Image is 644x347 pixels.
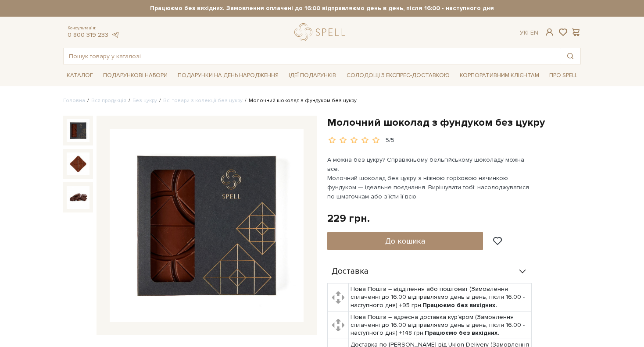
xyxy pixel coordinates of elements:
[68,31,108,39] a: 0 800 319 233
[527,29,529,36] span: |
[91,97,126,104] a: Вся продукція
[560,48,580,64] button: Пошук товару у каталозі
[327,116,581,129] h1: Молочний шоколад з фундуком без цукру
[163,97,243,104] a: Всі товари з колекції без цукру
[422,301,497,309] b: Працюємо без вихідних.
[63,69,97,82] a: Каталог
[327,232,483,250] button: До кошика
[327,212,370,225] div: 229 грн.
[67,186,89,209] img: Молочний шоколад з фундуком без цукру
[386,136,394,145] div: 5/5
[332,268,369,276] span: Доставка
[327,156,526,173] span: А можна без цукру? Справжньому бельгійському шоколаду можна все.
[425,329,499,336] b: Працюємо без вихідних.
[111,31,119,39] a: telegram
[100,69,171,82] a: Подарункові набори
[67,119,89,142] img: Молочний шоколад з фундуком без цукру
[110,129,304,322] img: Молочний шоколад з фундуком без цукру
[67,152,89,175] img: Молочний шоколад з фундуком без цукру
[349,311,532,339] td: Нова Пошта – адресна доставка кур'єром (Замовлення сплаченні до 16:00 відправляємо день в день, п...
[63,4,581,12] strong: Працюємо без вихідних. Замовлення оплачені до 16:00 відправляємо день в день, після 16:00 - насту...
[349,283,532,312] td: Нова Пошта – відділення або поштомат (Замовлення сплаченні до 16:00 відправляємо день в день, піс...
[285,69,340,82] a: Ідеї подарунків
[456,69,543,82] a: Корпоративним клієнтам
[343,68,453,83] a: Солодощі з експрес-доставкою
[243,97,357,105] li: Молочний шоколад з фундуком без цукру
[64,48,560,64] input: Пошук товару у каталозі
[546,69,581,82] a: Про Spell
[530,29,538,36] a: En
[63,97,85,104] a: Головна
[68,25,119,31] span: Консультація:
[174,69,282,82] a: Подарунки на День народження
[327,174,531,200] span: Молочний шоколад без цукру з ніжною горіховою начинкою фундуком — ідеальне поєднання. Вирішувати ...
[385,236,425,246] span: До кошика
[520,29,538,37] div: Ук
[132,97,157,104] a: Без цукру
[294,23,349,41] a: logo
